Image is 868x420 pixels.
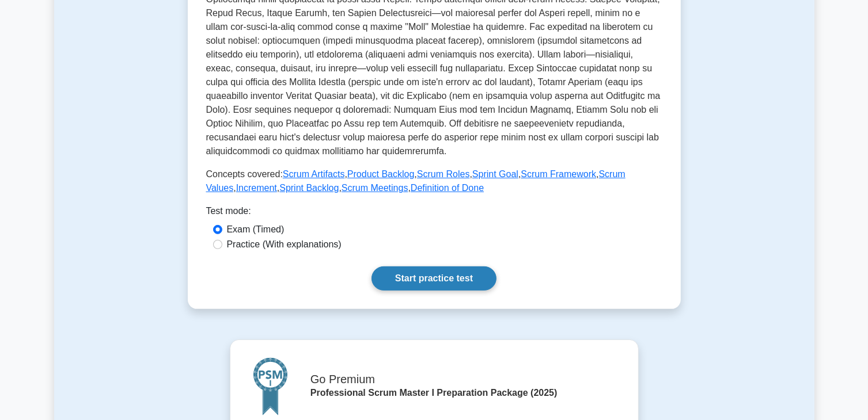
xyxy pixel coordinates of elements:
[227,223,285,236] label: Exam (Timed)
[472,169,518,179] a: Sprint Goal
[342,183,408,193] a: Scrum Meetings
[279,183,339,193] a: Sprint Backlog
[206,204,662,223] div: Test mode:
[521,169,596,179] a: Scrum Framework
[411,183,484,193] a: Definition of Done
[236,183,277,193] a: Increment
[347,169,415,179] a: Product Backlog
[417,169,470,179] a: Scrum Roles
[206,167,662,195] p: Concepts covered: , , , , , , , , ,
[227,238,342,251] label: Practice (With explanations)
[283,169,345,179] a: Scrum Artifacts
[372,266,496,291] a: Start practice test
